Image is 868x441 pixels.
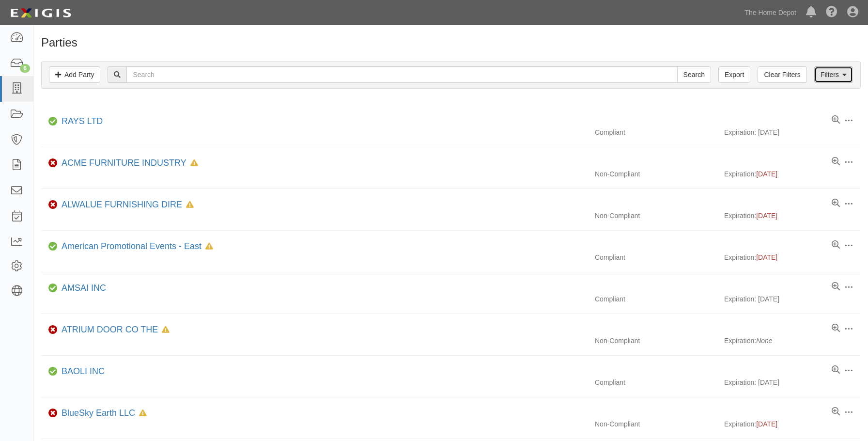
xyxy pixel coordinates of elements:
[677,66,711,83] input: Search
[832,407,840,417] a: View results summary
[588,419,724,429] div: Non-Compliant
[832,199,840,208] a: View results summary
[48,202,58,208] i: Non-Compliant
[62,366,105,376] a: BAOLI INC
[162,327,170,333] i: In Default since 08/31/2023
[48,368,58,375] i: Compliant
[832,115,840,125] a: View results summary
[58,365,105,378] div: BAOLI INC
[48,243,58,250] i: Compliant
[58,282,106,295] div: AMSAI INC
[62,325,158,334] a: ATRIUM DOOR CO THE
[758,66,806,83] a: Clear Filters
[588,252,724,262] div: Compliant
[588,211,724,220] div: Non-Compliant
[139,410,147,417] i: In Default since 07/04/2025
[126,66,677,83] input: Search
[41,36,861,49] h1: Parties
[832,324,840,333] a: View results summary
[826,7,837,18] i: Help Center - Complianz
[62,408,135,418] a: BlueSky Earth LLC
[205,243,213,250] i: In Default since 11/21/2024
[814,66,853,83] a: Filters
[832,365,840,375] a: View results summary
[588,336,724,346] div: Non-Compliant
[7,4,74,22] img: logo-5460c22ac91f19d4615b14bd174203de0afe785f0fc80cf4dbbc73dc1793850b.png
[756,170,777,178] span: [DATE]
[588,169,724,179] div: Non-Compliant
[62,200,182,209] a: ALWALUE FURNISHING DIRE
[718,66,750,83] a: Export
[724,252,861,262] div: Expiration:
[58,240,213,253] div: American Promotional Events - East
[724,378,861,387] div: Expiration: [DATE]
[49,66,100,83] a: Add Party
[58,324,170,336] div: ATRIUM DOOR CO THE
[756,212,777,220] span: [DATE]
[756,337,772,345] i: None
[724,169,861,179] div: Expiration:
[740,3,801,22] a: The Home Depot
[190,160,198,167] i: In Default since 08/04/2025
[724,211,861,220] div: Expiration:
[832,240,840,250] a: View results summary
[724,336,861,346] div: Expiration:
[724,419,861,429] div: Expiration:
[48,160,58,167] i: Non-Compliant
[48,327,58,333] i: Non-Compliant
[20,64,30,73] div: 6
[588,378,724,387] div: Compliant
[62,241,201,251] a: American Promotional Events - East
[62,158,186,168] a: ACME FURNITURE INDUSTRY
[724,294,861,304] div: Expiration: [DATE]
[832,157,840,167] a: View results summary
[48,410,58,417] i: Non-Compliant
[756,420,777,428] span: [DATE]
[58,115,103,128] div: RAYS LTD
[58,157,198,170] div: ACME FURNITURE INDUSTRY
[48,285,58,292] i: Compliant
[588,294,724,304] div: Compliant
[588,127,724,137] div: Compliant
[48,118,58,125] i: Compliant
[832,282,840,292] a: View results summary
[62,116,103,126] a: RAYS LTD
[62,283,106,293] a: AMSAI INC
[186,202,194,208] i: In Default since 08/04/2024
[58,407,147,420] div: BlueSky Earth LLC
[58,199,194,211] div: ALWALUE FURNISHING DIRE
[724,127,861,137] div: Expiration: [DATE]
[756,253,777,261] span: [DATE]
